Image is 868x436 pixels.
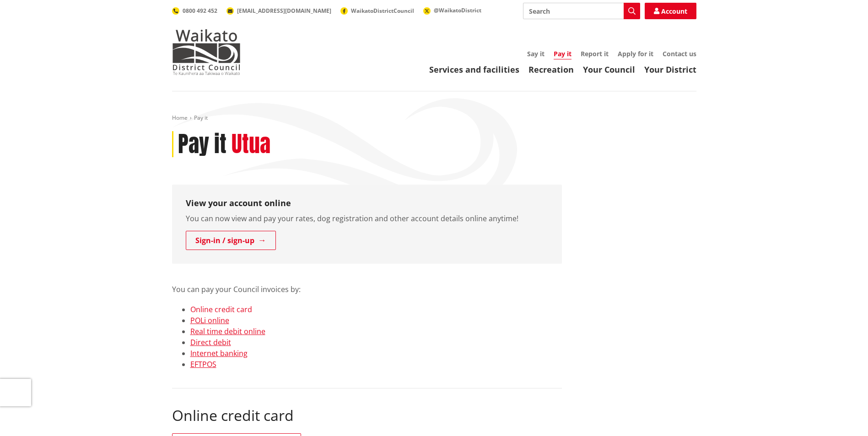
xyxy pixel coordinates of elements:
[178,131,226,158] h1: Pay it
[645,3,696,19] a: Account
[172,114,696,122] nav: breadcrumb
[172,7,217,15] a: 0800 492 452
[583,64,635,75] a: Your Council
[554,49,571,59] a: Pay it
[190,304,252,314] a: Online credit card
[172,407,562,424] h2: Online credit card
[190,359,216,369] a: EFTPOS
[340,7,414,15] a: WaikatoDistrictCouncil
[172,114,188,122] a: Home
[618,49,653,58] a: Apply for it
[826,398,859,431] iframe: Messenger Launcher
[194,114,208,122] span: Pay it
[172,273,562,295] p: You can pay your Council invoices by:
[663,49,696,58] a: Contact us
[523,3,640,19] input: Search input
[237,7,331,15] span: [EMAIL_ADDRESS][DOMAIN_NAME]
[186,213,548,224] p: You can now view and pay your rates, dog registration and other account details online anytime!
[423,6,481,14] a: @WaikatoDistrict
[190,337,231,347] a: Direct debit
[644,64,696,75] a: Your District
[226,7,331,15] a: [EMAIL_ADDRESS][DOMAIN_NAME]
[186,231,276,250] a: Sign-in / sign-up
[172,29,241,75] img: Waikato District Council - Te Kaunihera aa Takiwaa o Waikato
[528,64,574,75] a: Recreation
[429,64,519,75] a: Services and facilities
[527,49,545,58] a: Say it
[183,7,217,15] span: 0800 492 452
[190,315,229,325] a: POLi online
[232,131,270,158] h2: Utua
[434,6,481,14] span: @WaikatoDistrict
[351,7,414,15] span: WaikatoDistrictCouncil
[581,49,609,58] a: Report it
[190,326,265,336] a: Real time debit online
[190,348,248,358] a: Internet banking
[186,198,548,208] h3: View your account online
